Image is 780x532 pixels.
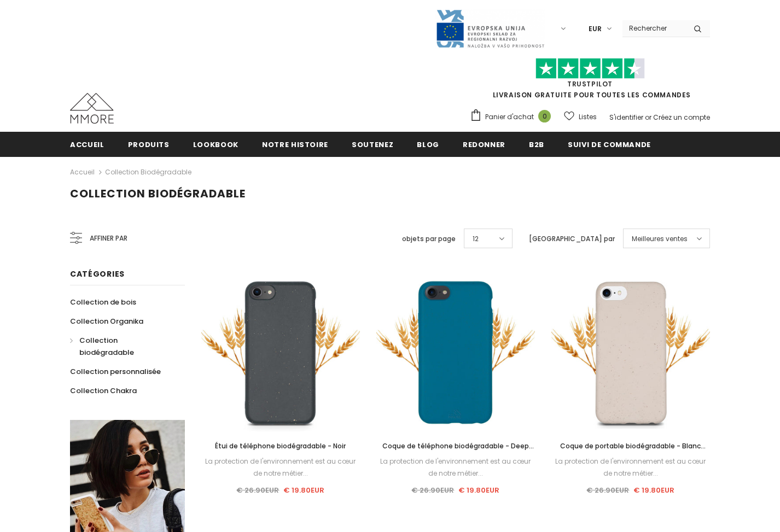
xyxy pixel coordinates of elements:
[435,9,545,49] img: Javni Razpis
[609,113,643,122] a: S'identifier
[560,441,706,463] span: Coque de portable biodégradable - Blanc naturel
[382,441,534,463] span: Coque de téléphone biodégradable - Deep Sea Blue
[283,485,324,495] span: € 19.80EUR
[70,132,104,156] a: Accueil
[193,139,238,150] span: Lookbook
[653,113,710,122] a: Créez un compte
[352,132,393,156] a: soutenez
[70,186,246,201] span: Collection biodégradable
[538,110,551,122] span: 0
[262,132,328,156] a: Notre histoire
[70,293,136,312] a: Collection de bois
[622,20,685,36] input: Search Site
[568,139,651,150] span: Suivi de commande
[79,335,134,358] span: Collection biodégradable
[417,132,439,156] a: Blog
[458,485,499,495] span: € 19.80EUR
[128,139,170,150] span: Produits
[470,63,710,100] span: LIVRAISON GRATUITE POUR TOUTES LES COMMANDES
[215,441,346,451] span: Étui de téléphone biodégradable - Noir
[551,455,710,480] div: La protection de l'environnement est au cœur de notre métier...
[262,139,328,150] span: Notre histoire
[70,93,114,124] img: Cas MMORE
[70,166,95,179] a: Accueil
[529,233,615,244] label: [GEOGRAPHIC_DATA] par
[376,455,535,480] div: La protection de l'environnement est au cœur de notre métier...
[128,132,170,156] a: Produits
[201,440,360,452] a: Étui de téléphone biodégradable - Noir
[70,385,137,396] span: Collection Chakra
[632,233,688,244] span: Meilleures ventes
[564,107,597,126] a: Listes
[352,139,393,150] span: soutenez
[70,331,173,362] a: Collection biodégradable
[535,58,645,79] img: Faites confiance aux étoiles pilotes
[376,440,535,452] a: Coque de téléphone biodégradable - Deep Sea Blue
[633,485,674,495] span: € 19.80EUR
[70,139,104,150] span: Accueil
[473,233,479,244] span: 12
[236,485,279,495] span: € 26.90EUR
[529,139,544,150] span: B2B
[567,79,613,89] a: TrustPilot
[201,455,360,480] div: La protection de l'environnement est au cœur de notre métier...
[70,268,125,279] span: Catégories
[586,485,629,495] span: € 26.90EUR
[70,316,143,326] span: Collection Organika
[470,109,556,125] a: Panier d'achat 0
[70,297,136,307] span: Collection de bois
[485,112,534,122] span: Panier d'achat
[70,381,137,400] a: Collection Chakra
[90,232,127,244] span: Affiner par
[70,312,143,331] a: Collection Organika
[551,440,710,452] a: Coque de portable biodégradable - Blanc naturel
[402,233,456,244] label: objets par page
[589,24,602,34] span: EUR
[463,132,505,156] a: Redonner
[70,362,161,381] a: Collection personnalisée
[70,366,161,377] span: Collection personnalisée
[105,167,191,177] a: Collection biodégradable
[435,24,545,33] a: Javni Razpis
[645,113,651,122] span: or
[529,132,544,156] a: B2B
[417,139,439,150] span: Blog
[411,485,454,495] span: € 26.90EUR
[463,139,505,150] span: Redonner
[568,132,651,156] a: Suivi de commande
[579,112,597,122] span: Listes
[193,132,238,156] a: Lookbook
